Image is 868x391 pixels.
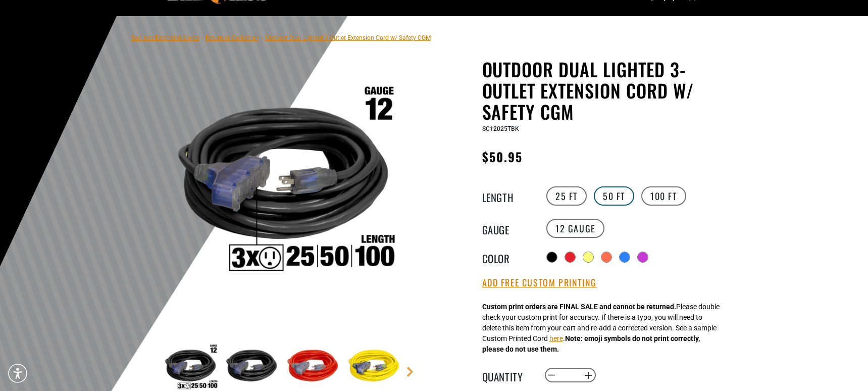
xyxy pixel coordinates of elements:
[482,303,676,311] strong: Custom print orders are FINAL SALE and cannot be returned.
[405,367,415,377] a: Next
[131,31,431,43] nav: breadcrumbs
[482,334,700,353] strong: Note: emoji symbols do not print correctly, please do not use them.
[201,34,203,41] span: ›
[482,59,730,122] h1: Outdoor Dual Lighted 3-Outlet Extension Cord w/ Safety CGM
[265,34,431,41] span: Outdoor Dual Lighted 3-Outlet Extension Cord w/ Safety CGM
[131,34,199,41] a: Bad Ass Extension Cords
[482,222,533,235] legend: Gauge
[546,186,587,206] label: 25 FT
[206,34,259,41] a: Return to Collection
[482,302,720,355] div: Please double check your custom print for accuracy. If there is a typo, you will need to delete t...
[546,219,604,238] label: 12 Gauge
[641,186,686,206] label: 100 FT
[482,369,533,382] label: Quantity
[482,277,597,288] button: Add Free Custom Printing
[482,251,533,264] legend: Color
[594,186,634,206] label: 50 FT
[549,333,563,344] button: here
[482,125,519,132] span: SC12025TBK
[261,34,263,41] span: ›
[482,189,533,203] legend: Length
[482,148,523,166] span: $50.95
